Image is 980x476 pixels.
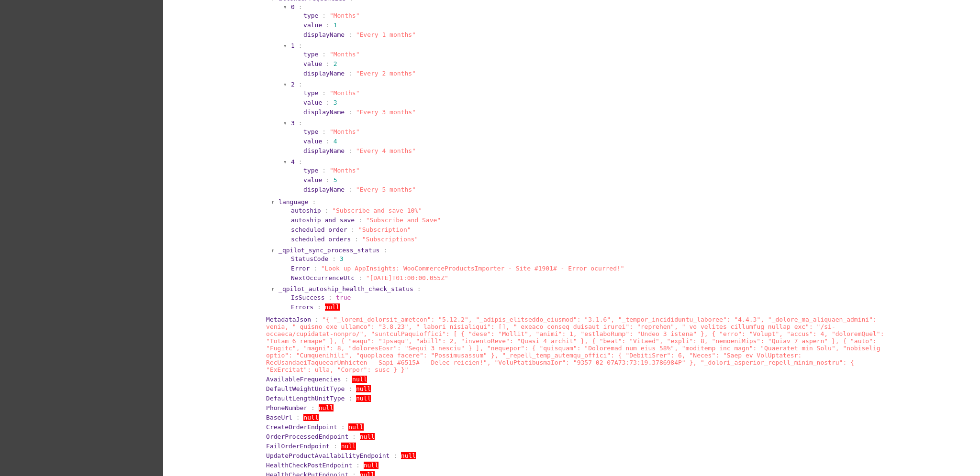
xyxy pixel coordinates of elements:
span: : [383,247,387,254]
span: displayName [303,147,345,154]
span: displayName [303,108,345,116]
span: type [303,128,318,135]
span: Errors [291,303,313,311]
span: : [332,255,336,262]
span: : [299,158,302,165]
span: : [348,108,352,116]
span: DefaultLengthUnitType [266,395,345,402]
span: Error [291,265,310,272]
span: language [278,198,309,206]
span: : [348,147,352,154]
span: StatusCode [291,255,328,262]
span: "{ "_loremi_dolorsit_ametcon": "5.12.2", "_adipis_elitseddo_eiusmod": "3.1.6", "_tempor_incididun... [266,316,884,373]
span: HealthCheckPostEndpoint [266,462,352,469]
span: "Months" [330,128,360,135]
span: : [326,99,330,106]
span: : [326,60,330,67]
span: : [296,414,300,421]
span: 1 [334,22,337,29]
span: : [322,167,326,174]
span: : [358,216,362,224]
span: "Months" [330,12,360,19]
span: displayName [303,70,345,77]
span: displayName [303,186,345,193]
span: IsSuccess [291,294,324,301]
span: null [364,462,379,469]
span: : [313,265,317,272]
span: : [311,404,315,411]
span: autoship [291,207,321,214]
span: : [315,316,319,323]
span: "Every 2 months" [356,70,416,77]
span: : [299,42,302,49]
span: : [312,198,316,206]
span: : [299,3,302,11]
span: 1 [291,42,295,49]
span: 2 [334,60,337,67]
span: true [336,294,351,301]
span: "Look up AppInsights: WooCommerceProductsImporter - Site #1901# - Error ocurred!" [321,265,624,272]
span: : [356,462,360,469]
span: "Months" [330,51,360,58]
span: : [299,81,302,88]
span: UpdateProductAvailabilityEndpoint [266,452,390,459]
span: : [348,186,352,193]
span: "Months" [330,89,360,97]
span: : [348,385,352,392]
span: : [417,285,421,292]
span: null [356,395,371,402]
span: value [303,99,322,106]
span: : [322,89,326,97]
span: value [303,176,322,184]
span: : [351,226,355,233]
span: scheduled orders [291,236,351,243]
span: 2 [291,81,295,88]
span: null [319,404,334,411]
span: type [303,167,318,174]
span: MetadataJson [266,316,311,323]
span: PhoneNumber [266,404,307,411]
span: null [356,385,371,392]
span: "Subscriptions" [362,236,418,243]
span: "Every 1 months" [356,31,416,38]
span: 3 [334,99,337,106]
span: _qpilot_autoship_health_check_status [278,285,413,292]
span: CreateOrderEndpoint [266,423,337,431]
span: : [348,395,352,402]
span: FailOrderEndpoint [266,443,330,450]
span: : [355,236,358,243]
span: 4 [334,138,337,145]
span: : [326,176,330,184]
span: null [348,423,363,431]
span: value [303,22,322,29]
span: "Subscription" [358,226,411,233]
span: : [322,51,326,58]
span: : [322,128,326,135]
span: : [393,452,397,459]
span: : [348,31,352,38]
span: : [322,12,326,19]
span: : [358,274,362,281]
span: : [334,443,337,450]
span: 3 [291,119,295,127]
span: AvailableFrequencies [266,376,341,383]
span: : [325,207,329,214]
span: type [303,51,318,58]
span: "[DATE]T01:00:00.055Z" [366,274,448,281]
span: "Subscribe and Save" [366,216,441,224]
span: "Every 5 months" [356,186,416,193]
span: value [303,138,322,145]
span: "Months" [330,167,360,174]
span: : [352,433,356,440]
span: : [299,119,302,127]
span: null [352,376,367,383]
span: OrderProcessedEndpoint [266,433,348,440]
span: 5 [334,176,337,184]
span: "Every 4 months" [356,147,416,154]
span: : [345,376,348,383]
span: value [303,60,322,67]
span: autoship and save [291,216,355,224]
span: _qpilot_sync_process_status [278,247,379,254]
span: "Every 3 months" [356,108,416,116]
span: DefaultWeightUnitType [266,385,345,392]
